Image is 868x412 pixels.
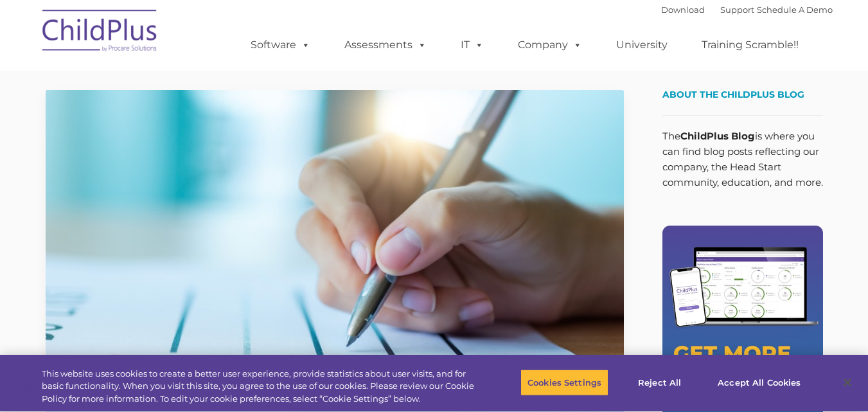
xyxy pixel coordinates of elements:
[332,32,439,58] a: Assessments
[711,369,808,396] button: Accept All Cookies
[448,32,497,58] a: IT
[662,89,804,100] span: About the ChildPlus Blog
[238,32,323,58] a: Software
[661,4,705,15] a: Download
[520,369,608,396] button: Cookies Settings
[36,1,164,65] img: ChildPlus by Procare Solutions
[662,129,823,190] p: The is where you can find blog posts reflecting our company, the Head Start community, education,...
[42,368,477,406] div: This website uses cookies to create a better user experience, provide statistics about user visit...
[680,130,755,142] strong: ChildPlus Blog
[833,368,862,397] button: Close
[757,4,833,15] a: Schedule A Demo
[661,4,833,15] font: |
[720,4,754,15] a: Support
[505,32,595,58] a: Company
[619,369,700,396] button: Reject All
[689,32,811,58] a: Training Scramble!!
[603,32,680,58] a: University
